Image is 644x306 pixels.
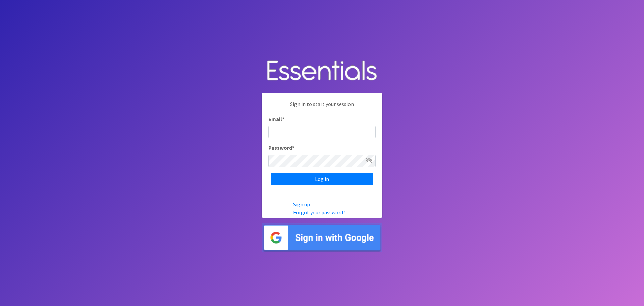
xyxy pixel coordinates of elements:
[268,144,294,152] label: Password
[268,100,376,115] p: Sign in to start your session
[271,173,373,185] input: Log in
[262,223,382,252] img: Sign in with Google
[292,144,294,151] abbr: required
[282,116,284,122] abbr: required
[268,115,284,123] label: Email
[293,201,310,208] a: Sign up
[262,54,382,88] img: Human Essentials
[293,209,345,216] a: Forgot your password?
